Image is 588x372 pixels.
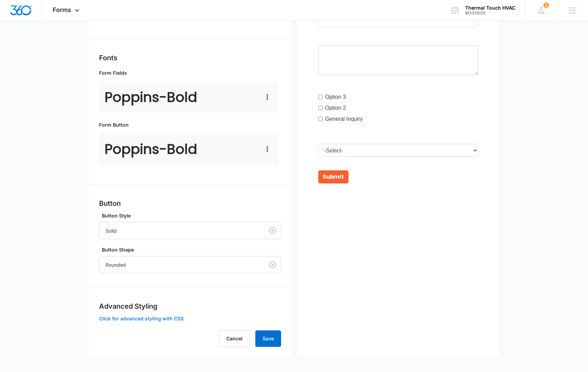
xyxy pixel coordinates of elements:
span: Forms [53,6,71,13]
p: Poppins - Bold [105,139,197,159]
label: Option 3 [7,174,28,182]
button: Click for advanced styling with CSS [99,316,184,321]
button: Cancel [219,330,250,347]
div: account name [465,5,515,11]
span: 1 [543,2,549,8]
div: account id [465,11,515,15]
span: Submit [4,254,26,262]
div: notifications count [543,2,549,8]
h3: Advanced Styling [99,301,281,311]
button: Clear [267,259,278,270]
p: Poppins - Bold [105,87,197,107]
p: Form Fields [99,69,278,76]
h3: Button [99,198,281,209]
label: Option 2 [7,185,28,193]
label: Button Shape [102,246,284,253]
button: Clear [267,225,278,236]
p: Form Button [99,121,278,128]
h3: Fonts [99,53,281,63]
label: Button Style [102,212,284,219]
button: Save [255,330,281,347]
label: General Inquiry [7,196,44,204]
